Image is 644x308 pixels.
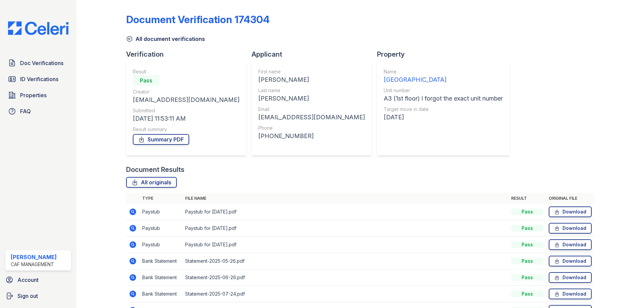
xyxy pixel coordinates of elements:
[20,91,47,99] span: Properties
[20,59,63,67] span: Doc Verifications
[549,239,592,250] a: Download
[140,269,182,286] td: Bank Statement
[133,134,189,145] a: Summary PDF
[5,88,71,102] a: Properties
[140,237,182,253] td: Paystub
[182,269,508,286] td: Statement-2025-06-26.pdf
[508,193,546,204] th: Result
[140,193,182,204] th: Type
[549,256,592,266] a: Download
[258,125,365,131] div: Phone
[182,193,508,204] th: File name
[133,95,239,105] div: [EMAIL_ADDRESS][DOMAIN_NAME]
[126,165,184,174] div: Document Results
[511,208,543,215] div: Pass
[258,68,365,75] div: First name
[182,204,508,220] td: Paystub for [DATE].pdf
[258,106,365,113] div: Email
[3,289,74,303] a: Sign out
[182,253,508,269] td: Statement-2025-05-26.pdf
[133,107,239,114] div: Submitted
[549,206,592,217] a: Download
[511,258,543,264] div: Pass
[377,50,515,59] div: Property
[511,225,543,232] div: Pass
[182,237,508,253] td: Paystub for [DATE].pdf
[384,94,503,103] div: A3 (1st floor) I forgot the exact unit number
[17,292,38,300] span: Sign out
[126,177,177,188] a: All originals
[384,87,503,94] div: Unit number
[20,107,31,115] span: FAQ
[511,274,543,281] div: Pass
[549,272,592,283] a: Download
[140,253,182,269] td: Bank Statement
[511,241,543,248] div: Pass
[384,68,503,75] div: Name
[549,289,592,299] a: Download
[511,291,543,297] div: Pass
[5,56,71,70] a: Doc Verifications
[133,88,239,95] div: Creator
[133,114,239,123] div: [DATE] 11:53:11 AM
[133,126,239,133] div: Result summary
[126,13,270,25] div: Document Verification 174304
[252,50,377,59] div: Applicant
[546,193,594,204] th: Original file
[3,273,74,287] a: Account
[140,220,182,237] td: Paystub
[182,286,508,302] td: Statement-2025-07-24.pdf
[258,87,365,94] div: Last name
[549,223,592,234] a: Download
[5,105,71,118] a: FAQ
[140,286,182,302] td: Bank Statement
[384,75,503,84] div: [GEOGRAPHIC_DATA]
[11,261,57,268] div: CAF Management
[384,113,503,122] div: [DATE]
[5,72,71,86] a: ID Verifications
[126,50,252,59] div: Verification
[11,253,57,261] div: [PERSON_NAME]
[3,21,74,35] img: CE_Logo_Blue-a8612792a0a2168367f1c8372b55b34899dd931a85d93a1a3d3e32e68fde9ad4.png
[258,75,365,84] div: [PERSON_NAME]
[258,113,365,122] div: [EMAIL_ADDRESS][DOMAIN_NAME]
[384,106,503,113] div: Target move in date
[133,75,160,86] div: Pass
[126,35,205,43] a: All document verifications
[258,94,365,103] div: [PERSON_NAME]
[133,68,239,75] div: Result
[140,204,182,220] td: Paystub
[384,68,503,84] a: Name [GEOGRAPHIC_DATA]
[258,131,365,141] div: [PHONE_NUMBER]
[182,220,508,237] td: Paystub for [DATE].pdf
[17,276,39,284] span: Account
[20,75,58,83] span: ID Verifications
